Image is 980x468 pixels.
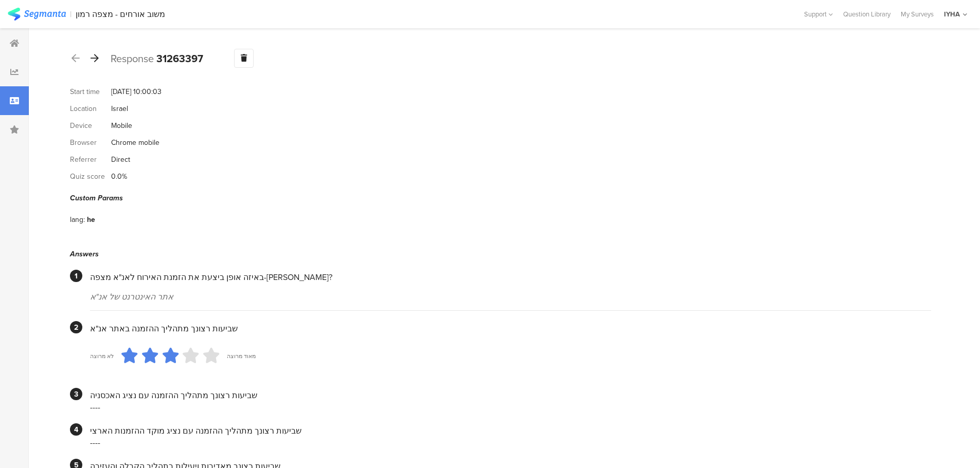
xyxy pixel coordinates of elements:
div: Start time [70,86,111,97]
div: | [70,8,72,20]
div: Referrer [70,154,111,165]
div: שביעות רצונך מתהליך ההזמנה באתר אנ"א [90,323,931,334]
div: Custom Params [70,193,931,203]
div: Support [804,6,833,22]
div: Device [70,120,111,131]
b: 31263397 [156,51,203,66]
a: Question Library [838,9,896,19]
div: Mobile [111,120,132,131]
div: Location [70,103,111,114]
div: IYHA [944,9,960,19]
div: אתר האינטרנט של אנ"א [90,291,931,303]
div: Quiz score [70,171,111,182]
div: Answers [70,249,931,259]
img: segmanta logo [8,8,66,21]
div: 1 [70,270,82,282]
div: [DATE] 10:00:03 [111,86,162,97]
div: שביעות רצונך מתהליך ההזמנה עם נציג האכסניה [90,389,931,401]
div: משוב אורחים - מצפה רמון [76,9,165,19]
div: Israel [111,103,128,114]
div: 0.0% [111,171,127,182]
a: My Surveys [896,9,939,19]
span: Response [111,51,154,66]
div: לא מרוצה [90,352,114,360]
div: he [87,214,95,225]
div: 3 [70,388,82,400]
div: 4 [70,423,82,436]
div: שביעות רצונך מתהליך ההזמנה עם נציג מוקד ההזמנות הארצי [90,425,931,437]
div: ---- [90,401,931,413]
div: Chrome mobile [111,137,159,148]
div: באיזה אופן ביצעת את הזמנת האירוח לאנ"א מצפה-[PERSON_NAME]? [90,271,931,283]
div: 2 [70,321,82,333]
div: מאוד מרוצה [227,352,256,360]
div: Browser [70,137,111,148]
div: ---- [90,437,931,448]
div: Direct [111,154,130,165]
div: lang: [70,214,87,225]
